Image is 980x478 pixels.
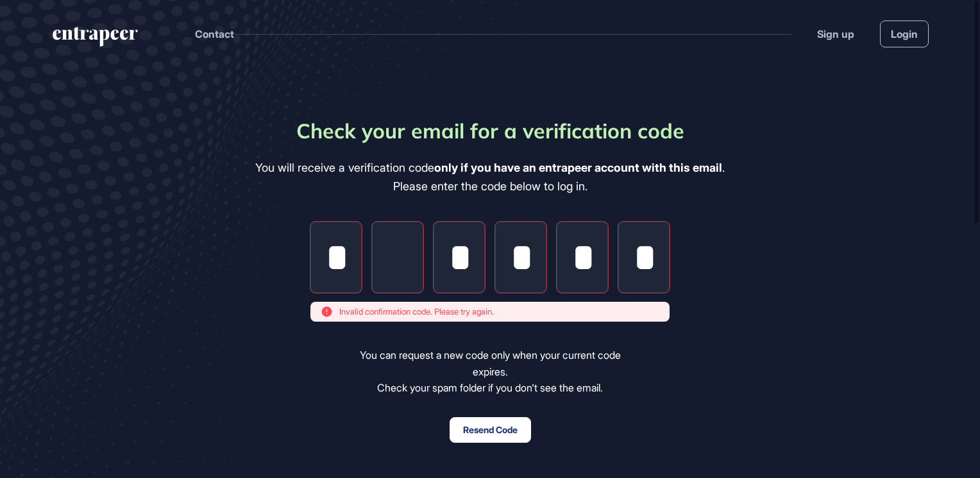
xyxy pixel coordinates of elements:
[880,21,929,47] a: Login
[817,26,854,42] a: Sign up
[195,26,234,42] button: Contact
[434,161,722,174] b: only if you have an entrapeer account with this email
[255,159,725,196] div: You will receive a verification code . Please enter the code below to log in.
[342,347,639,397] div: You can request a new code only when your current code expires. Check your spam folder if you don...
[51,27,139,51] a: entrapeer-logo
[296,115,684,146] div: Check your email for a verification code
[450,417,531,443] button: Resend Code
[339,306,494,318] span: Invalid confirmation code. Please try again.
